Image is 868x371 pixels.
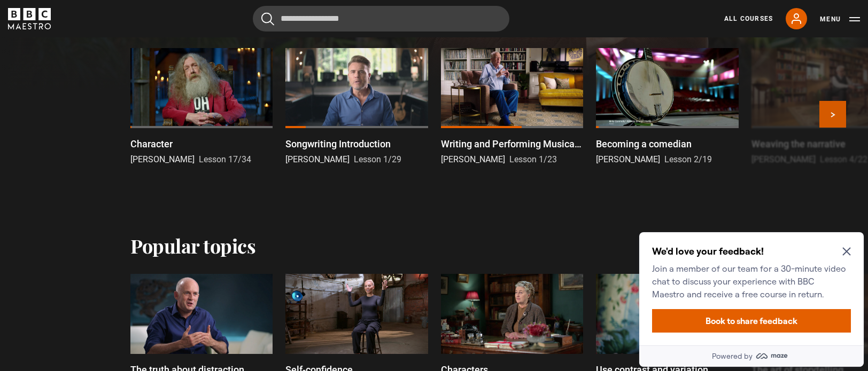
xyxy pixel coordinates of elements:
a: Writing and Performing Musical Theatre Introduction [PERSON_NAME] Lesson 1/23 [441,48,583,166]
h2: Popular topics [130,234,255,257]
span: [PERSON_NAME] [285,154,350,164]
a: Songwriting Introduction [PERSON_NAME] Lesson 1/29 [285,48,428,166]
p: Writing and Performing Musical Theatre Introduction [441,137,583,151]
span: [PERSON_NAME] [596,154,660,164]
span: [PERSON_NAME] [751,154,816,164]
div: Optional study invitation [4,4,229,139]
a: Powered by maze [4,117,229,139]
p: Becoming a comedian [596,137,692,151]
svg: BBC Maestro [8,8,51,29]
span: [PERSON_NAME] [441,154,505,164]
a: Character [PERSON_NAME] Lesson 17/34 [130,48,273,166]
span: Lesson 2/19 [664,154,712,164]
h2: We'd love your feedback! [17,17,212,30]
p: Songwriting Introduction [285,137,391,151]
a: Becoming a comedian [PERSON_NAME] Lesson 2/19 [596,48,738,166]
button: Close Maze Prompt [207,19,216,28]
p: Character [130,137,173,151]
button: Toggle navigation [820,14,860,25]
p: Weaving the narrative [751,137,846,151]
input: Search [253,6,509,31]
span: Lesson 17/34 [199,154,251,164]
span: Lesson 1/29 [354,154,401,164]
span: Lesson 1/23 [509,154,557,164]
span: Lesson 4/22 [820,154,867,164]
p: Join a member of our team for a 30-minute video chat to discuss your experience with BBC Maestro ... [17,34,212,73]
button: Submit the search query [261,12,274,26]
span: [PERSON_NAME] [130,154,195,164]
button: Book to share feedback [17,81,216,105]
a: All Courses [724,14,773,23]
